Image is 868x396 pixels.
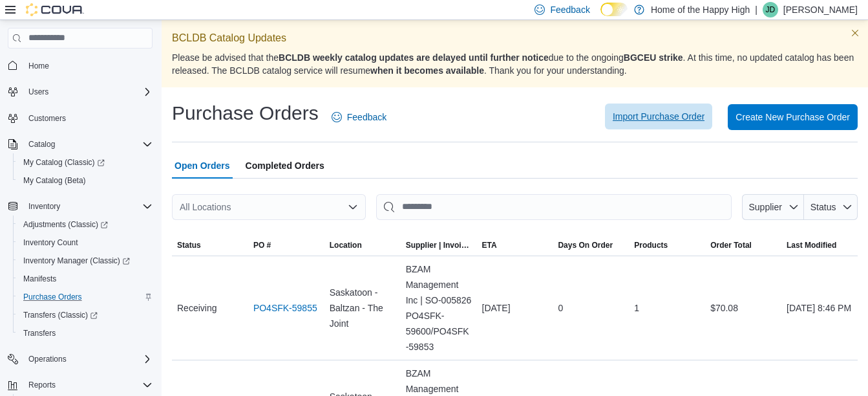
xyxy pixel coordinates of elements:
button: Import Purchase Order [605,104,712,129]
span: Adjustments (Classic) [18,217,153,232]
div: [DATE] 8:46 PM [781,295,858,321]
span: Transfers [23,328,56,338]
strong: BGCEU strike [624,52,683,63]
span: Products [634,240,668,250]
span: Catalog [23,137,153,152]
button: Catalog [23,137,60,152]
span: Status [810,202,836,212]
span: Inventory [28,201,60,212]
button: Status [172,235,248,256]
span: Inventory Count [18,235,153,250]
span: Transfers (Classic) [23,310,98,320]
p: Please be advised that the due to the ongoing . At this time, no updated catalog has been release... [172,51,858,77]
button: Users [23,84,54,100]
span: Operations [28,354,67,364]
button: Customers [3,109,158,127]
span: Receiving [177,300,217,316]
span: Saskatoon - Baltzan - The Joint [330,285,396,331]
span: Days On Order [558,240,613,250]
span: Import Purchase Order [613,110,704,123]
a: Transfers (Classic) [13,306,158,324]
button: Users [3,83,158,101]
span: My Catalog (Beta) [18,173,153,188]
span: Transfers (Classic) [18,307,153,323]
span: Transfers [18,325,153,341]
a: Inventory Manager (Classic) [18,253,135,269]
span: Manifests [18,271,153,287]
span: Inventory [23,199,153,214]
button: PO # [248,235,324,256]
div: BZAM Management Inc | SO-005826 PO4SFK-59600/PO4SFK-59853 [401,256,477,360]
button: Transfers [13,324,158,342]
button: Supplier [742,194,804,220]
span: PO # [253,240,271,250]
span: Feedback [347,111,386,124]
button: Home [3,56,158,75]
button: Dismiss this callout [847,25,863,41]
p: | [755,2,757,17]
span: Inventory Manager (Classic) [18,253,153,269]
span: ETA [482,240,497,250]
span: Completed Orders [246,153,324,179]
button: Days On Order [553,235,629,256]
button: Order Total [705,235,781,256]
div: $70.08 [705,295,781,321]
a: My Catalog (Classic) [18,155,110,170]
span: Open Orders [175,153,230,179]
input: This is a search bar. After typing your query, hit enter to filter the results lower in the page. [376,194,732,220]
button: Reports [23,377,61,393]
span: 1 [634,300,639,316]
span: Operations [23,351,153,367]
button: Operations [3,350,158,368]
a: Feedback [326,104,392,130]
a: Transfers (Classic) [18,307,103,323]
span: JD [766,2,776,17]
span: Inventory Manager (Classic) [23,256,130,266]
button: Inventory [23,199,65,214]
a: PO4SFK-59855 [253,300,317,316]
span: Purchase Orders [18,289,153,305]
span: Last Modified [787,240,836,250]
span: My Catalog (Classic) [23,157,105,168]
p: Home of the Happy High [651,2,750,17]
a: Inventory Count [18,235,83,250]
a: Adjustments (Classic) [18,217,113,232]
strong: BCLDB weekly catalog updates are delayed until further notice [279,52,549,63]
a: Home [23,58,54,74]
div: [DATE] [477,295,553,321]
span: Users [28,87,48,97]
span: Inventory Count [23,237,78,248]
p: [PERSON_NAME] [783,2,858,17]
span: Catalog [28,139,55,149]
a: My Catalog (Beta) [18,173,91,188]
span: Order Total [710,240,752,250]
button: Inventory Count [13,234,158,252]
span: Manifests [23,274,56,284]
a: Adjustments (Classic) [13,215,158,234]
button: Reports [3,376,158,394]
a: Customers [23,111,71,126]
span: Users [23,84,153,100]
span: My Catalog (Classic) [18,155,153,170]
a: Manifests [18,271,61,287]
button: Create New Purchase Order [728,104,858,130]
button: Products [629,235,705,256]
span: Purchase Orders [23,292,82,302]
span: Feedback [550,3,589,16]
a: My Catalog (Classic) [13,153,158,171]
button: Manifests [13,270,158,288]
span: Home [23,58,153,74]
strong: when it becomes available [370,65,484,76]
span: Status [177,240,201,250]
span: 0 [558,300,563,316]
button: Status [804,194,858,220]
a: Inventory Manager (Classic) [13,252,158,270]
span: Customers [28,113,66,124]
span: Supplier [749,202,782,212]
span: Customers [23,110,153,126]
button: Supplier | Invoice Number [401,235,477,256]
button: ETA [477,235,553,256]
input: Dark Mode [600,3,628,16]
button: Catalog [3,135,158,153]
button: Open list of options [348,202,358,212]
